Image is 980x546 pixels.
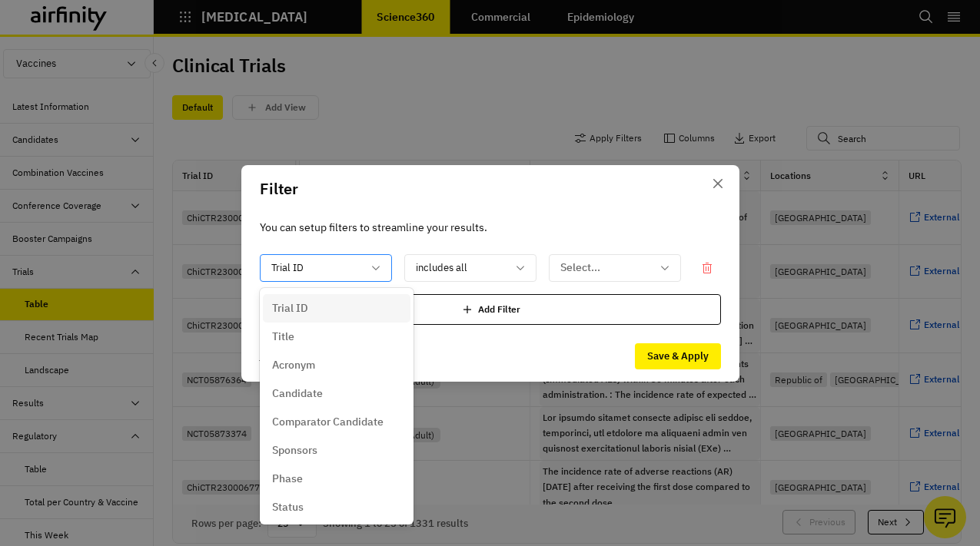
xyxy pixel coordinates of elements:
[272,471,303,487] p: Phase
[272,442,317,458] p: Sponsors
[706,171,730,196] button: Close
[272,386,323,402] p: Candidate
[272,357,315,373] p: Acronym
[260,294,721,325] div: Add Filter
[272,300,308,316] p: Trial ID
[272,414,384,430] p: Comparator Candidate
[272,329,294,345] p: Title
[260,219,721,236] p: You can setup filters to streamline your results.
[272,499,304,515] p: Status
[241,165,739,213] header: Filter
[635,343,721,369] button: Save & Apply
